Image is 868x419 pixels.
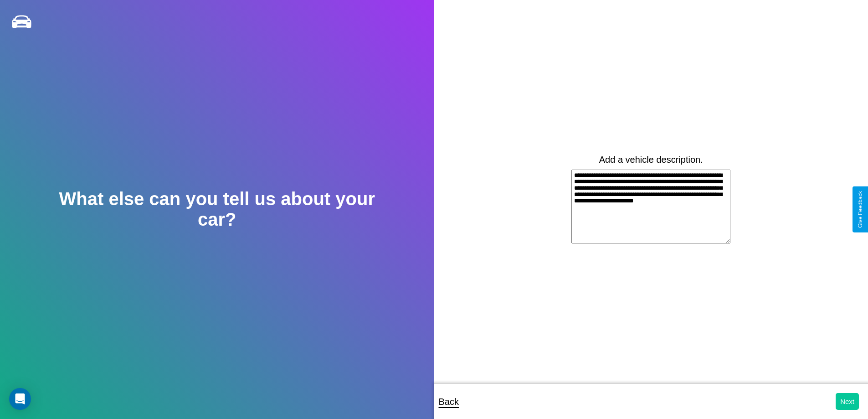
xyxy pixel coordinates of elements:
[9,388,31,410] div: Open Intercom Messenger
[599,155,703,165] label: Add a vehicle description.
[43,189,390,230] h2: What else can you tell us about your car?
[857,191,863,228] div: Give Feedback
[836,393,859,410] button: Next
[439,393,459,410] p: Back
